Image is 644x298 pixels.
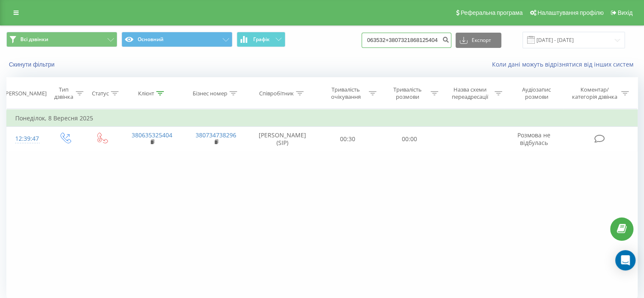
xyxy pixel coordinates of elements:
div: Open Intercom Messenger [615,250,636,270]
div: Тривалість очікування [325,86,367,100]
div: Коментар/категорія дзвінка [569,86,619,100]
button: Основний [122,32,232,47]
div: Аудіозапис розмови [512,86,561,100]
span: Графік [253,36,270,42]
a: 380734738296 [196,131,236,139]
div: 12:39:47 [15,131,38,147]
div: Співробітник [259,90,294,97]
a: 380635325404 [132,131,172,139]
div: [PERSON_NAME] [4,90,47,97]
span: Всі дзвінки [20,36,48,43]
button: Експорт [456,33,501,48]
div: Статус [92,90,109,97]
div: Бізнес номер [193,90,227,97]
div: Тривалість розмови [386,86,428,100]
span: Налаштування профілю [537,9,603,16]
div: Тип дзвінка [53,86,73,100]
button: Скинути фільтри [6,61,59,68]
td: 00:30 [317,127,379,151]
td: [PERSON_NAME] (SIP) [248,127,317,151]
input: Пошук за номером [362,33,451,48]
td: Понеділок, 8 Вересня 2025 [7,110,638,127]
button: Графік [237,32,285,47]
div: Назва схеми переадресації [448,86,492,100]
td: 00:00 [379,127,440,151]
a: Коли дані можуть відрізнятися вiд інших систем [492,60,638,68]
div: Клієнт [138,90,154,97]
span: Розмова не відбулась [517,131,550,147]
span: Реферальна програма [461,9,523,16]
span: Вихід [618,9,633,16]
button: Всі дзвінки [6,32,117,47]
